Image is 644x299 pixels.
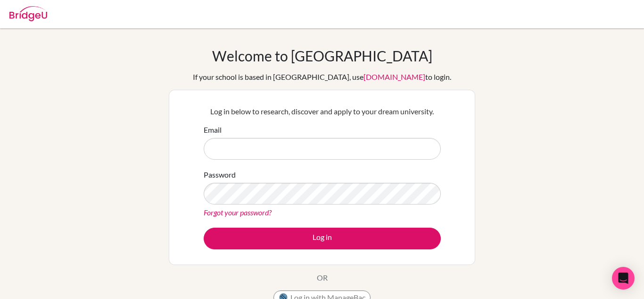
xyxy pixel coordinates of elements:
a: [DOMAIN_NAME] [363,72,425,81]
p: OR [317,272,328,283]
a: Forgot your password? [204,208,272,217]
label: Password [204,169,236,180]
p: Log in below to research, discover and apply to your dream university. [204,106,441,117]
label: Email [204,124,222,136]
h1: Welcome to [GEOGRAPHIC_DATA] [212,47,432,64]
button: Log in [204,228,441,249]
div: Open Intercom Messenger [612,267,635,290]
img: Bridge-U [9,6,47,21]
div: If your school is based in [GEOGRAPHIC_DATA], use to login. [193,71,451,83]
